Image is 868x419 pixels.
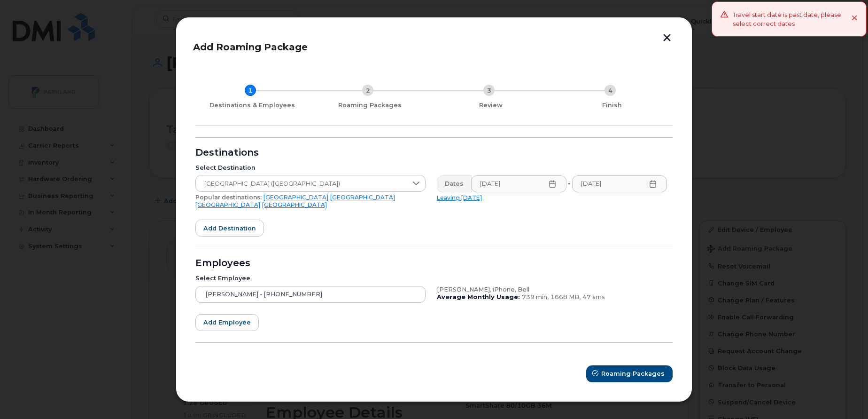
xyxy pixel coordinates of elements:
[555,102,669,109] div: Finish
[572,175,667,192] input: Please fill out this field
[434,102,548,109] div: Review
[203,318,251,327] span: Add employee
[263,194,328,201] a: [GEOGRAPHIC_DATA]
[582,293,605,300] span: 47 sms
[195,260,673,267] div: Employees
[733,10,852,28] div: Travel start date is past date, please select correct dates
[195,194,262,201] span: Popular destinations:
[195,220,264,237] button: Add destination
[586,365,673,382] button: Roaming Packages
[195,314,259,331] button: Add employee
[437,293,520,300] b: Average Monthly Usage:
[601,369,665,378] span: Roaming Packages
[550,293,581,300] span: 1668 MB,
[203,224,256,233] span: Add destination
[330,194,395,201] a: [GEOGRAPHIC_DATA]
[195,164,426,172] div: Select Destination
[471,175,566,192] input: Please fill out this field
[483,85,495,96] div: 3
[195,275,426,282] div: Select Employee
[362,85,373,96] div: 2
[313,102,426,109] div: Roaming Packages
[522,293,549,300] span: 739 min,
[566,175,573,192] div: -
[195,201,260,208] a: [GEOGRAPHIC_DATA]
[196,175,407,192] span: United States of America (USA)
[195,149,673,157] div: Destinations
[193,41,308,53] span: Add Roaming Package
[437,194,482,201] a: Leaving [DATE]
[604,85,616,96] div: 4
[437,286,667,293] div: [PERSON_NAME], iPhone, Bell
[195,286,426,303] input: Search device
[262,201,327,208] a: [GEOGRAPHIC_DATA]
